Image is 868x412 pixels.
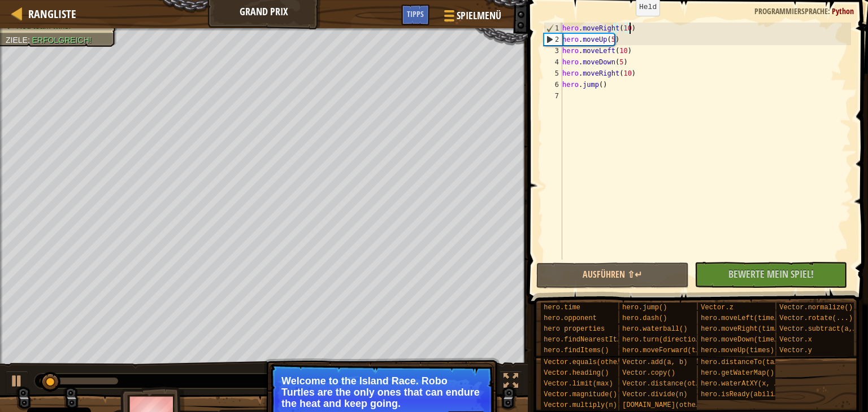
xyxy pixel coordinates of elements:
span: Vector.normalize() [779,304,853,312]
span: Programmiersprache [754,6,828,16]
span: Vector.add(a, b) [622,358,687,366]
span: hero.findItems() [544,347,609,354]
span: hero.distanceTo(target) [701,358,795,366]
span: hero.getWaterMap() [701,369,774,377]
span: hero.moveForward(times) [622,347,716,354]
button: Bewerte mein Spiel! [695,262,847,288]
span: Rangliste [28,6,76,21]
div: 2 [544,34,562,45]
span: Vector.y [779,347,812,354]
span: hero.isReady(ability) [701,391,786,398]
span: hero.turn(direction) [622,336,704,344]
span: Tipps [407,8,424,19]
button: Ausführen ⇧↵ [536,262,689,288]
span: hero.findNearestItem() [544,336,633,344]
span: Bewerte mein Spiel! [728,267,814,281]
div: 1 [544,23,562,34]
span: Vector.divide(n) [622,391,687,398]
button: Fullscreen umschalten [500,371,522,394]
span: : [828,6,832,16]
span: Vector.rotate(...) [779,314,853,322]
span: Vector.multiply(n) [544,401,617,409]
button: Spielmenü [435,5,508,31]
span: Vector.x [779,336,812,344]
a: Rangliste [23,6,76,21]
span: Vector.copy() [622,369,675,377]
span: hero.moveDown(times) [701,336,782,344]
span: Ziele [6,36,28,45]
span: hero.jump() [622,304,667,312]
span: hero.moveRight(times) [701,325,786,333]
div: 6 [544,79,562,90]
div: 5 [544,68,562,79]
span: hero.waterball() [622,325,687,333]
p: Welcome to the Island Race. Robo Turtles are the only ones that can endure the heat and keep going. [281,375,482,409]
div: 4 [544,56,562,68]
span: hero.time [544,304,580,312]
span: hero properties [544,325,605,333]
span: Erfolgreich! [32,36,92,45]
span: Vector.subtract(a, b) [779,325,865,333]
button: Ctrl + P: Play [6,371,28,394]
span: hero.moveUp(times) [701,347,774,354]
span: Spielmenü [457,8,501,23]
div: 3 [544,45,562,56]
code: Held [639,3,657,11]
span: hero.waterAtXY(x, y) [701,380,782,388]
span: hero.moveLeft(times) [701,314,782,322]
span: Vector.magnitude() [544,391,617,398]
span: [DOMAIN_NAME](other) [622,401,704,409]
span: Vector.distance(other) [622,380,711,388]
span: Vector.limit(max) [544,380,613,388]
span: Python [832,6,854,16]
span: : [28,36,32,45]
span: Vector.heading() [544,369,609,377]
span: Vector.equals(other) [544,358,625,366]
span: Vector.z [701,304,734,312]
div: 7 [544,90,562,102]
span: hero.dash() [622,314,667,322]
span: hero.opponent [544,314,597,322]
